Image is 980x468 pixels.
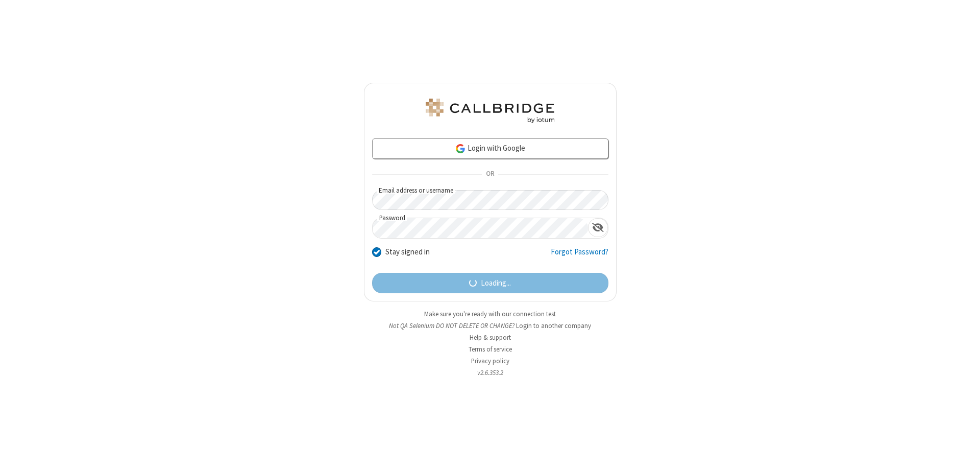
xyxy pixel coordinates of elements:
input: Email address or username [372,190,608,210]
span: OR [482,168,498,182]
span: Loading... [481,277,511,289]
a: Terms of service [469,345,512,354]
input: Password [373,218,588,238]
a: Help & support [470,333,511,342]
li: v2.6.353.2 [364,368,617,378]
img: QA Selenium DO NOT DELETE OR CHANGE [424,99,556,123]
li: Not QA Selenium DO NOT DELETE OR CHANGE? [364,321,617,331]
img: google-icon.png [455,143,466,154]
a: Privacy policy [471,357,509,365]
button: Loading... [372,273,608,293]
label: Stay signed in [385,246,430,258]
a: Make sure you're ready with our connection test [424,310,556,318]
div: Show password [588,218,608,237]
a: Forgot Password? [551,246,608,266]
a: Login with Google [372,138,608,159]
button: Login to another company [516,321,591,331]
